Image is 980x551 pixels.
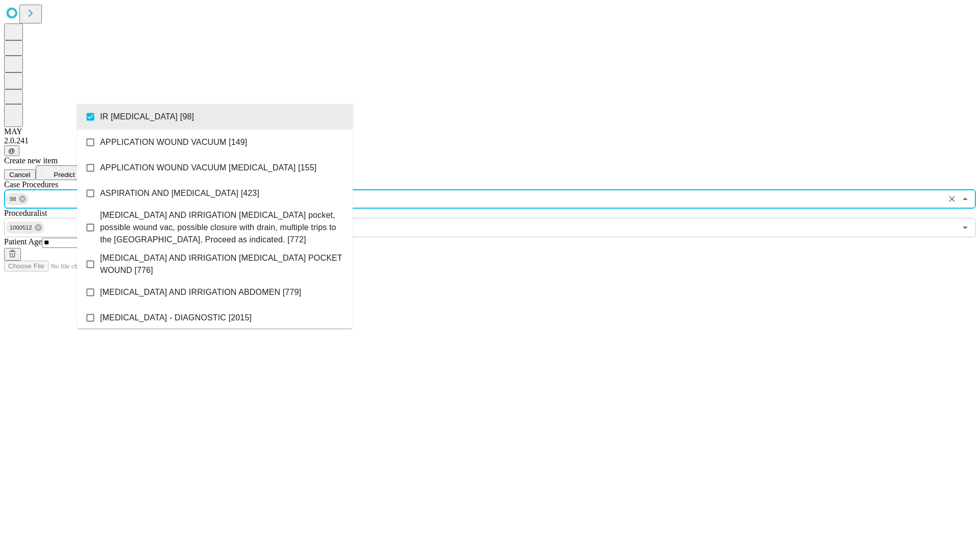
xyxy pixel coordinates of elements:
[4,209,47,217] span: Proceduralist
[4,156,58,165] span: Create new item
[4,127,976,136] div: MAY
[958,192,972,206] button: Close
[100,187,259,199] span: ASPIRATION AND [MEDICAL_DATA] [423]
[4,237,42,246] span: Patient Age
[100,136,247,148] span: APPLICATION WOUND VACUUM [149]
[945,192,959,206] button: Clear
[4,145,19,156] button: @
[6,221,44,234] div: 1000512
[100,286,301,298] span: [MEDICAL_DATA] AND IRRIGATION ABDOMEN [779]
[100,111,194,123] span: IR [MEDICAL_DATA] [98]
[9,171,31,179] span: Cancel
[100,209,345,246] span: [MEDICAL_DATA] AND IRRIGATION [MEDICAL_DATA] pocket, possible wound vac, possible closure with dr...
[54,171,75,179] span: Predict
[6,222,36,234] span: 1000512
[8,147,15,155] span: @
[100,252,345,277] span: [MEDICAL_DATA] AND IRRIGATION [MEDICAL_DATA] POCKET WOUND [776]
[958,220,972,235] button: Open
[6,193,20,205] span: 98
[4,180,58,189] span: Scheduled Procedure
[4,136,976,145] div: 2.0.241
[6,193,29,205] div: 98
[100,312,252,324] span: [MEDICAL_DATA] - DIAGNOSTIC [2015]
[36,165,83,180] button: Predict
[4,169,36,180] button: Cancel
[100,162,316,174] span: APPLICATION WOUND VACUUM [MEDICAL_DATA] [155]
